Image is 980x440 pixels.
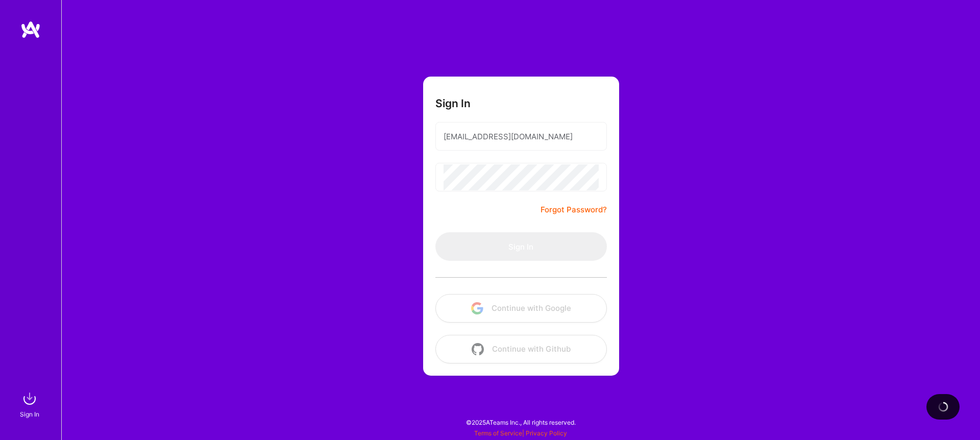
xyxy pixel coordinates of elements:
img: logo [20,20,41,39]
button: Continue with Google [435,294,607,323]
span: | [474,429,567,437]
a: sign inSign In [21,388,40,420]
img: icon [472,343,484,355]
a: Privacy Policy [526,429,567,437]
img: sign in [19,388,40,409]
a: Terms of Service [474,429,522,437]
a: Forgot Password? [541,204,607,216]
div: © 2025 ATeams Inc., All rights reserved. [61,409,980,435]
button: Continue with Github [435,335,607,363]
input: Email... [444,124,599,150]
img: loading [936,400,950,413]
button: Sign In [435,232,607,261]
img: icon [471,302,483,314]
div: Sign In [20,409,39,420]
h3: Sign In [435,97,471,110]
